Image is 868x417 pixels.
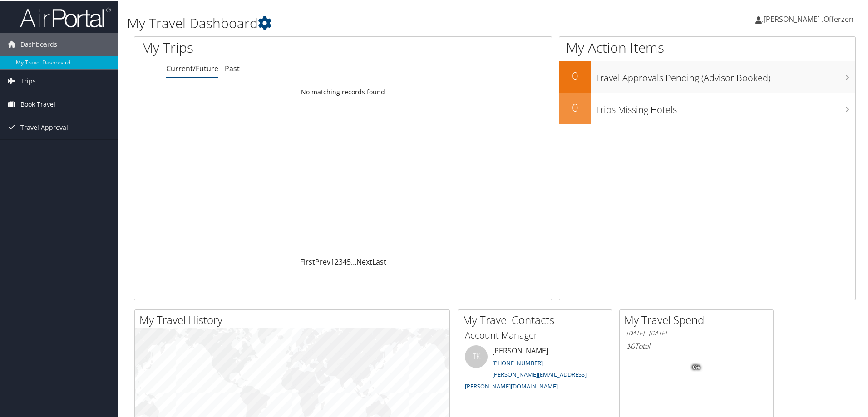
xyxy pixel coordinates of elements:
[465,328,605,341] h3: Account Manager
[693,364,700,369] tspan: 0%
[465,369,587,389] a: [PERSON_NAME][EMAIL_ADDRESS][PERSON_NAME][DOMAIN_NAME]
[626,340,766,350] h6: Total
[134,83,552,99] td: No matching records found
[20,92,55,115] span: Book Travel
[463,311,612,327] h2: My Travel Contacts
[596,66,855,83] h3: Travel Approvals Pending (Advisor Booked)
[356,256,372,266] a: Next
[343,256,347,266] a: 4
[559,99,591,114] h2: 0
[755,5,863,32] a: .[PERSON_NAME] .Offerzen
[300,256,315,266] a: First
[141,37,371,56] h1: My Trips
[559,67,591,83] h2: 0
[465,344,488,367] div: TK
[127,13,617,32] h1: My Travel Dashboard
[20,32,57,55] span: Dashboards
[559,60,855,92] a: 0Travel Approvals Pending (Advisor Booked)
[624,311,773,327] h2: My Travel Spend
[335,256,339,266] a: 2
[20,6,111,27] img: airportal-logo.png
[372,256,386,266] a: Last
[626,340,635,350] span: $0
[339,256,343,266] a: 3
[559,37,855,56] h1: My Action Items
[762,13,853,23] span: .[PERSON_NAME] .Offerzen
[20,115,68,138] span: Travel Approval
[20,69,36,92] span: Trips
[351,256,356,266] span: …
[139,311,449,327] h2: My Travel History
[225,63,240,73] a: Past
[315,256,330,266] a: Prev
[330,256,335,266] a: 1
[626,328,766,337] h6: [DATE] - [DATE]
[347,256,351,266] a: 5
[460,344,609,393] li: [PERSON_NAME]
[492,358,543,366] a: [PHONE_NUMBER]
[559,92,855,123] a: 0Trips Missing Hotels
[166,63,218,73] a: Current/Future
[596,98,855,115] h3: Trips Missing Hotels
